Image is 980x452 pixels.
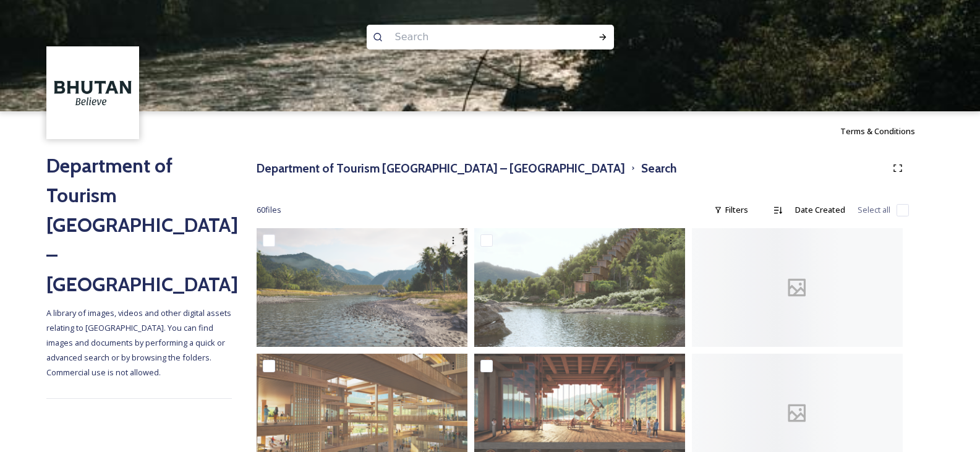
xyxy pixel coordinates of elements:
[389,23,558,51] input: Search
[48,48,138,138] img: BT_Logo_BB_Lockup_CMYK_High%2520Res.jpg
[257,228,467,347] img: GMC_V31 Agriculture Bridge.png
[789,198,851,222] div: Date Created
[46,151,232,299] h2: Department of Tourism [GEOGRAPHIC_DATA] – [GEOGRAPHIC_DATA]
[474,228,685,347] img: GMC_V36 Wellness 1.png
[46,307,233,378] span: A library of images, videos and other digital assets relating to [GEOGRAPHIC_DATA]. You can find ...
[708,198,754,222] div: Filters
